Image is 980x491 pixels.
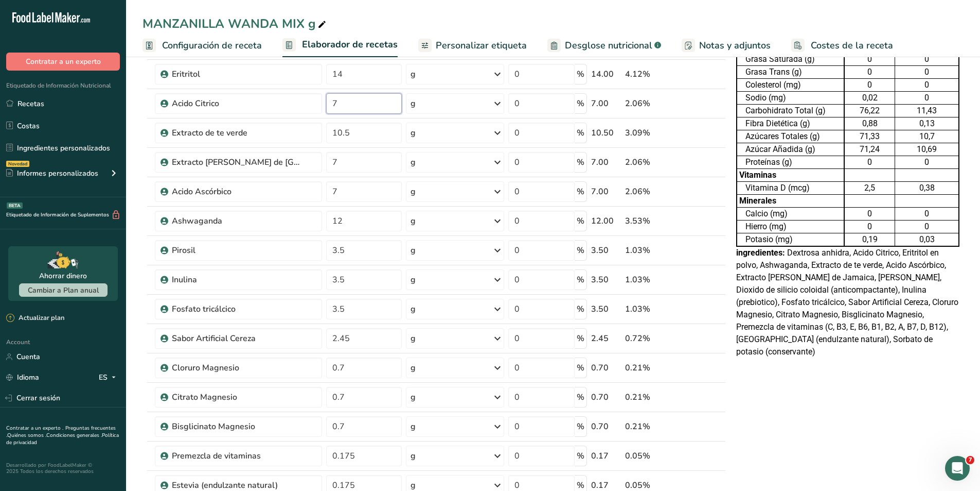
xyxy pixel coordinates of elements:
[6,462,120,475] div: Desarrollado por FoodLabelMaker © 2025 Todos los derechos reservados
[847,208,893,220] div: 0
[411,303,416,315] div: g
[591,244,621,257] div: 3.50
[28,285,99,295] span: Cambiar a Plan anual
[418,34,527,57] a: Personalizar etiqueta
[737,92,844,105] td: Sodio (mg)
[172,68,300,80] div: Eritritol
[897,130,956,143] div: 10,7
[172,450,300,462] div: Premezcla de vitaminas
[847,105,893,117] div: 76,22
[6,425,116,439] a: Preguntas frecuentes .
[625,391,677,403] div: 0.21%
[625,244,677,257] div: 1.03%
[7,202,23,209] div: BETA
[625,450,677,462] div: 0.05%
[897,233,956,246] div: 0,03
[847,92,893,104] div: 0,02
[436,39,527,53] span: Personalizar etiqueta
[737,169,844,182] td: Vitaminas
[625,127,677,139] div: 3.09%
[172,156,300,168] div: Extracto [PERSON_NAME] de [GEOGRAPHIC_DATA]
[897,182,956,194] div: 0,38
[162,39,262,53] span: Configuración de receta
[847,53,893,65] div: 0
[547,34,661,57] a: Desglose nutricional
[591,156,621,168] div: 7.00
[411,97,416,110] div: g
[811,39,893,53] span: Costes de la receta
[737,117,844,130] td: Fibra Dietética (g)
[282,33,398,58] a: Elaborador de recetas
[411,362,416,374] div: g
[897,105,956,117] div: 11,43
[737,105,844,117] td: Carbohidrato Total (g)
[591,391,621,403] div: 0.70
[737,156,844,169] td: Proteínas (g)
[591,303,621,315] div: 3.50
[591,127,621,139] div: 10.50
[411,391,416,403] div: g
[737,221,844,233] td: Hierro (mg)
[411,68,416,80] div: g
[736,248,785,258] span: ingredientes:
[302,38,398,52] span: Elaborador de recetas
[791,34,893,57] a: Costes de la receta
[625,215,677,227] div: 3.53%
[6,425,63,432] a: Contratar a un experto .
[737,195,844,208] td: Minerales
[46,432,102,439] a: Condiciones generales .
[897,208,956,220] div: 0
[847,156,893,168] div: 0
[847,66,893,78] div: 0
[591,215,621,227] div: 12.00
[847,143,893,156] div: 71,24
[847,221,893,233] div: 0
[7,432,46,439] a: Quiénes somos .
[565,39,652,53] span: Desglose nutricional
[6,432,119,446] a: Política de privacidad
[411,156,416,168] div: g
[625,332,677,345] div: 0.72%
[591,68,621,80] div: 14.00
[737,130,844,143] td: Azúcares Totales (g)
[591,97,621,110] div: 7.00
[625,68,677,80] div: 4.12%
[625,156,677,168] div: 2.06%
[966,456,974,464] span: 7
[411,274,416,286] div: g
[736,248,958,357] span: Dextrosa anhidra, Acido Citrico, Eritritol en polvo, Ashwaganda, Extracto de te verde, Acido Ascó...
[625,303,677,315] div: 1.03%
[625,420,677,433] div: 0.21%
[945,456,970,481] iframe: Intercom live chat
[737,208,844,221] td: Calcio (mg)
[847,117,893,130] div: 0,88
[737,182,844,195] td: Vitamina D (mcg)
[6,53,120,71] button: Contratar a un experto
[699,39,771,53] span: Notas y adjuntos
[897,53,956,65] div: 0
[847,130,893,143] div: 71,33
[142,14,328,33] div: MANZANILLA WANDA MIX g
[897,92,956,104] div: 0
[591,362,621,374] div: 0.70
[39,270,87,281] div: Ahorrar dinero
[172,332,300,345] div: Sabor Artificial Cereza
[6,368,39,386] a: Idioma
[172,362,300,374] div: Cloruro Magnesio
[6,168,98,179] div: Informes personalizados
[625,97,677,110] div: 2.06%
[6,161,29,167] div: Novedad
[591,185,621,198] div: 7.00
[625,185,677,198] div: 2.06%
[847,79,893,91] div: 0
[847,233,893,246] div: 0,19
[682,34,771,57] a: Notas y adjuntos
[411,244,416,257] div: g
[591,420,621,433] div: 0.70
[737,66,844,79] td: Grasa Trans (g)
[411,420,416,433] div: g
[172,274,300,286] div: Inulina
[99,371,120,384] div: ES
[411,185,416,198] div: g
[172,303,300,315] div: Fosfato tricálcico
